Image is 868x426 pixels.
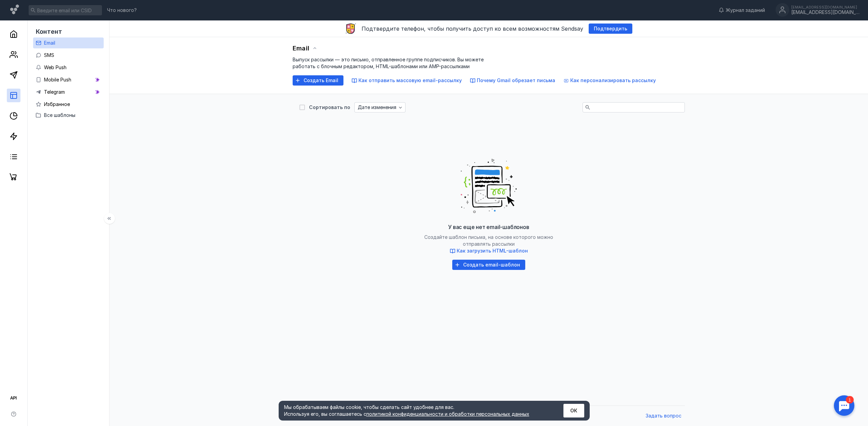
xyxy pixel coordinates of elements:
[563,404,584,417] button: ОК
[470,77,555,84] button: Почему Gmail обрезает письма
[463,262,520,268] span: Создать email-шаблон
[726,7,765,14] span: Журнал заданий
[563,77,656,84] button: Как персонализировать рассылку
[293,45,309,52] span: Email
[36,28,62,35] span: Контент
[715,7,768,14] a: Журнал заданий
[284,404,547,417] div: Мы обрабатываем файлы cookie, чтобы сделать сайт удобнее для вас. Используя его, вы соглашаетесь c
[791,5,859,9] div: [EMAIL_ADDRESS][DOMAIN_NAME]
[29,5,102,15] input: Введите email или CSID
[594,26,627,32] span: Подтвердить
[589,24,632,34] button: Подтвердить
[358,77,462,83] span: Как отправить массовую email-рассылку
[570,77,656,83] span: Как персонализировать рассылку
[352,77,462,84] button: Как отправить массовую email-рассылку
[642,411,685,421] button: Задать вопрос
[44,77,71,82] span: Mobile Push
[362,25,583,32] span: Подтвердите телефон, чтобы получить доступ ко всем возможностям Sendsay
[293,57,484,69] span: Выпуск рассылки — это письмо, отправленное группе подписчиков. Вы можете работать с блочным редак...
[15,4,23,12] div: 1
[448,224,529,230] span: У вас еще нет email-шаблонов
[107,8,137,13] span: Что нового?
[44,64,67,70] span: Web Push
[450,247,528,254] button: Как загрузить HTML-шаблон
[457,248,528,254] span: Как загрузить HTML-шаблон
[452,260,525,270] button: Создать email-шаблон
[44,112,75,118] span: Все шаблоны
[646,413,681,419] span: Задать вопрос
[33,99,104,110] a: Избранное
[293,75,343,86] button: Создать Email
[33,37,104,48] a: Email
[421,234,557,254] span: Создайте шаблон письма, на основе которого можно отправлять рассылки
[44,89,65,95] span: Telegram
[366,411,529,417] a: политикой конфиденциальности и обработки персональных данных
[304,78,338,83] span: Создать Email
[309,105,350,110] div: Сортировать по
[33,87,104,97] a: Telegram
[791,10,859,15] div: [EMAIL_ADDRESS][DOMAIN_NAME]
[477,77,555,83] span: Почему Gmail обрезает письма
[104,8,140,13] a: Что нового?
[36,110,101,121] button: Все шаблоны
[354,102,406,112] button: Дате изменения
[44,40,55,46] span: Email
[33,74,104,85] a: Mobile Push
[33,62,104,73] a: Web Push
[44,52,54,58] span: SMS
[44,101,70,107] span: Избранное
[33,50,104,61] a: SMS
[358,105,396,110] span: Дате изменения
